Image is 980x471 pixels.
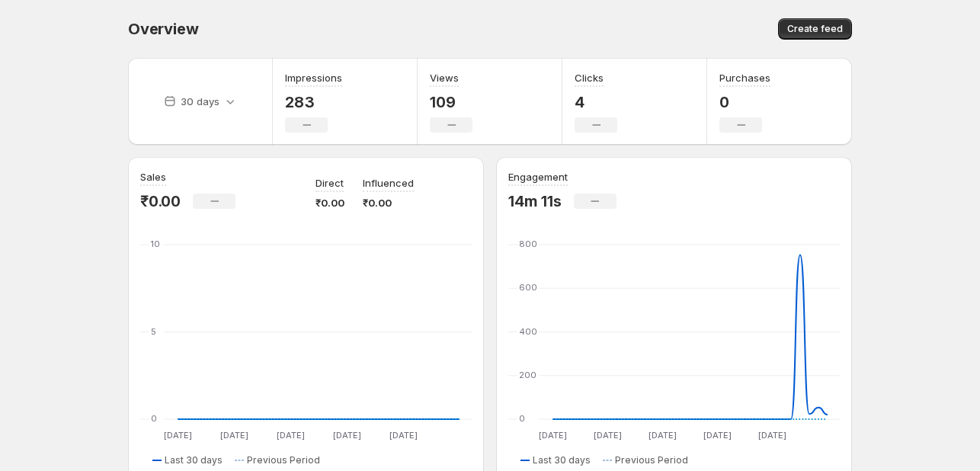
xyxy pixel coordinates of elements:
[285,70,342,85] h3: Impressions
[140,192,181,210] p: ₹0.00
[519,282,537,293] text: 600
[128,20,198,38] span: Overview
[575,70,604,85] h3: Clicks
[247,454,320,466] span: Previous Period
[277,430,305,441] text: [DATE]
[430,93,472,111] p: 109
[594,430,622,441] text: [DATE]
[430,70,459,85] h3: Views
[151,326,156,337] text: 5
[508,192,562,210] p: 14m 11s
[220,430,248,441] text: [DATE]
[333,430,361,441] text: [DATE]
[285,93,342,111] p: 283
[703,430,732,441] text: [DATE]
[649,430,677,441] text: [DATE]
[389,430,418,441] text: [DATE]
[363,195,414,210] p: ₹0.00
[140,169,166,184] h3: Sales
[508,169,568,184] h3: Engagement
[719,70,770,85] h3: Purchases
[151,413,157,424] text: 0
[151,239,160,249] text: 10
[164,430,192,441] text: [DATE]
[165,454,223,466] span: Last 30 days
[519,370,536,380] text: 200
[519,326,537,337] text: 400
[719,93,770,111] p: 0
[315,175,344,191] p: Direct
[519,239,537,249] text: 800
[315,195,344,210] p: ₹0.00
[758,430,786,441] text: [DATE]
[539,430,567,441] text: [DATE]
[787,23,843,35] span: Create feed
[181,94,219,109] p: 30 days
[778,18,852,40] button: Create feed
[615,454,688,466] span: Previous Period
[519,413,525,424] text: 0
[363,175,414,191] p: Influenced
[533,454,591,466] span: Last 30 days
[575,93,617,111] p: 4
